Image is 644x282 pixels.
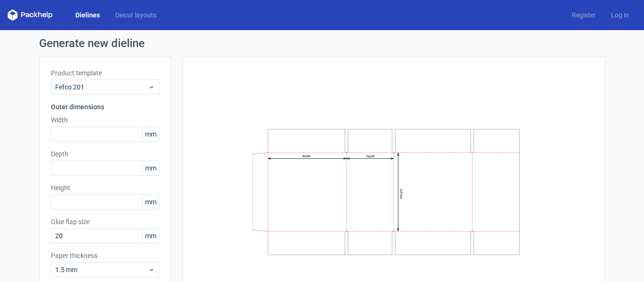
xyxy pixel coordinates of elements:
[55,82,148,92] span: Fefco 201
[51,217,159,226] label: Glue flap size
[51,102,159,112] h3: Outer dimensions
[51,149,159,159] label: Depth
[564,10,603,20] a: Register
[142,229,159,243] span: mm
[51,68,159,78] label: Product template
[142,195,159,209] span: mm
[39,38,605,49] h1: Generate new dieline
[302,154,311,158] text: Width
[399,189,403,199] text: Height
[107,10,164,20] a: Diecut layouts
[142,161,159,175] span: mm
[51,183,159,193] label: Height
[68,10,107,20] a: Dielines
[366,154,375,158] text: Depth
[51,251,159,260] label: Paper thickness
[142,127,159,141] span: mm
[55,265,148,274] span: 1.5 mm
[51,115,159,125] label: Width
[603,10,636,20] a: Log in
